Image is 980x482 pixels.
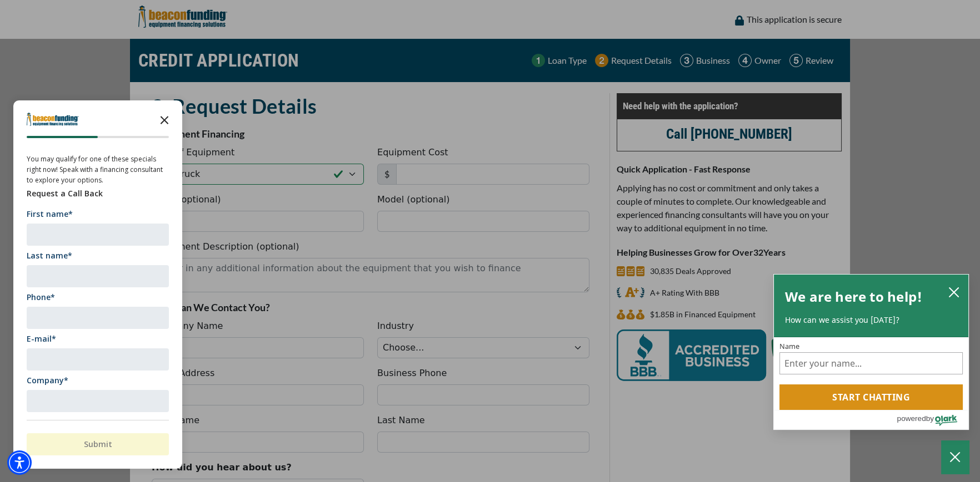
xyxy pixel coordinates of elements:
a: Powered by Olark - open in a new tab [897,410,968,429]
input: First name This field is required [27,224,169,246]
div: Survey [13,100,182,469]
div: Accessibility Menu [7,450,32,475]
div: You may qualify for one of these specials right now! Speak with a financing consultant to explore... [27,154,169,185]
input: Company This field is required [27,390,169,412]
div: olark chatbox [773,274,969,430]
label: Phone* [27,292,169,302]
span: by [926,412,934,425]
input: Name [779,352,963,374]
label: E-mail* [27,333,169,344]
label: First name* [27,209,169,219]
img: Company logo [27,113,79,126]
h2: We are here to help! [785,286,922,308]
label: Last name* [27,250,169,261]
button: Close the survey [153,108,176,130]
button: Start chatting [779,384,963,410]
label: Company* [27,375,169,385]
input: E-mail This field is required [27,348,169,371]
label: Name [779,343,963,350]
input: Last name This field is required [27,265,169,287]
div: Request a Call Back [27,187,169,200]
p: How can we assist you [DATE]? [785,314,957,326]
span: powered [897,412,926,425]
button: Submit [27,433,169,455]
button: Close Chatbox [941,440,969,474]
input: Phone This field is required [27,307,169,329]
button: close chatbox [945,284,963,300]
